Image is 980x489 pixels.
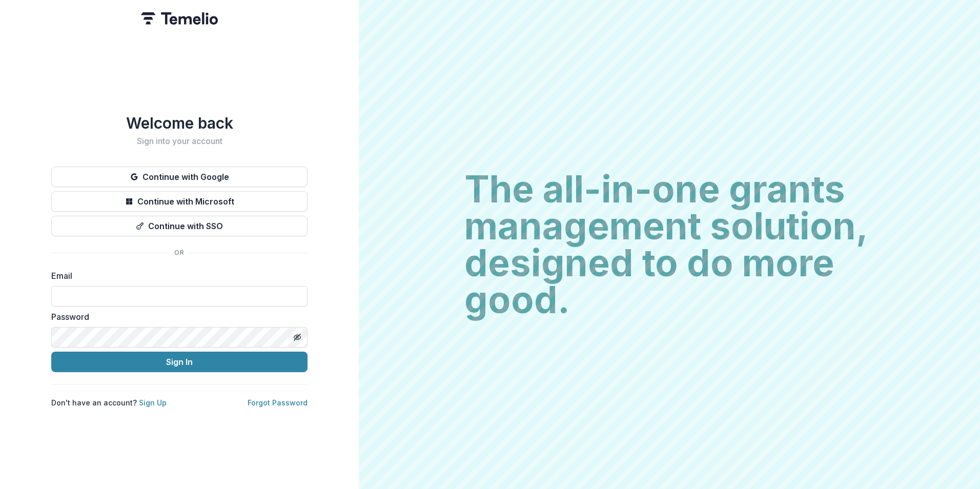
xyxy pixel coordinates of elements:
button: Toggle password visibility [289,329,305,345]
button: Continue with Google [51,167,308,187]
label: Email [51,270,301,282]
a: Sign Up [139,398,167,407]
img: Temelio [141,12,218,25]
p: Don't have an account? [51,397,167,408]
label: Password [51,311,301,323]
a: Forgot Password [248,398,308,407]
button: Continue with SSO [51,216,308,236]
h2: Sign into your account [51,136,308,146]
h1: Welcome back [51,114,308,132]
button: Sign In [51,352,308,372]
button: Continue with Microsoft [51,191,308,212]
